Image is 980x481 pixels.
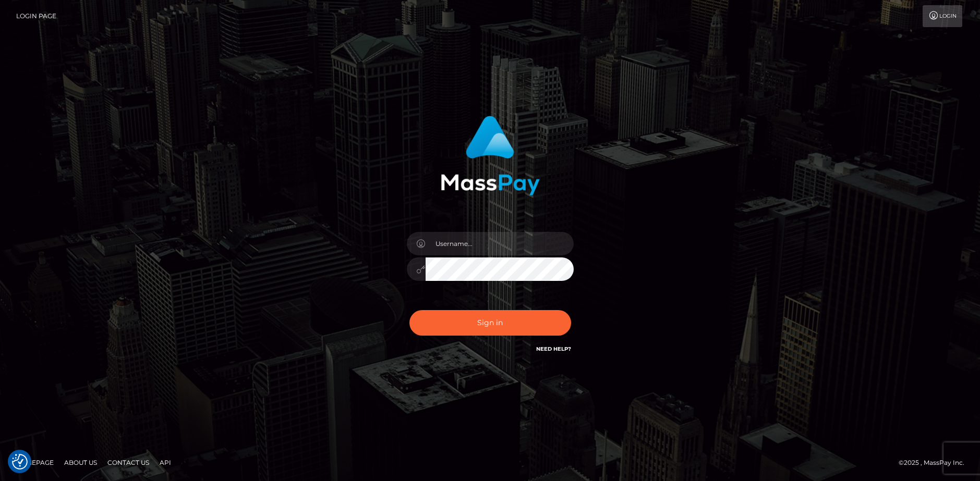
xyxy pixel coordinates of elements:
[899,457,972,468] div: © 2025 , MassPay Inc.
[12,454,28,470] img: Revisit consent button
[536,346,571,352] a: Need Help?
[103,454,153,471] a: Contact Us
[12,454,28,470] button: Consent Preferences
[11,454,58,471] a: Homepage
[155,454,175,471] a: API
[60,454,101,471] a: About Us
[923,5,962,27] a: Login
[441,116,540,195] img: MassPay Login
[409,310,571,336] button: Sign in
[16,5,56,27] a: Login Page
[426,232,574,255] input: Username...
